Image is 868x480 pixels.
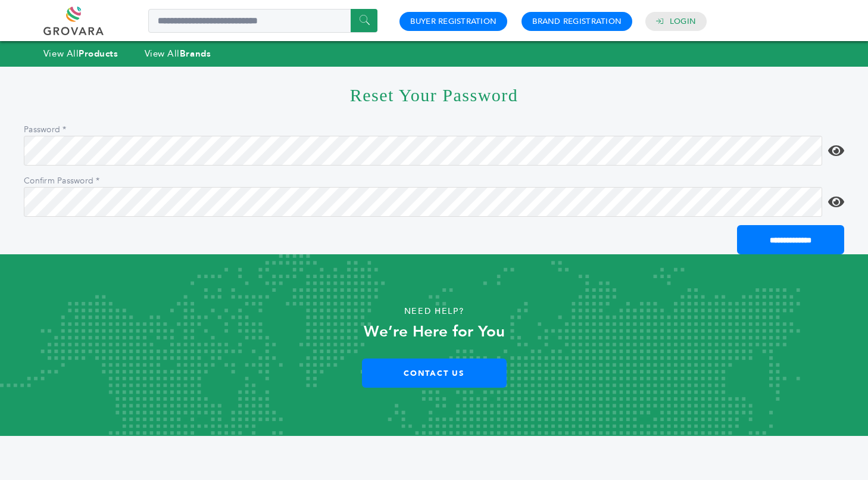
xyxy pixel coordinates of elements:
strong: Products [79,48,118,60]
a: View AllProducts [43,48,118,60]
label: Confirm Password [24,175,107,187]
h1: Reset Your Password [24,67,844,123]
strong: We’re Here for You [364,321,505,342]
p: Need Help? [43,303,825,320]
input: Search a product or brand... [148,9,377,33]
a: Buyer Registration [410,16,497,27]
a: View AllBrands [145,48,211,60]
label: Password [24,124,107,136]
a: Login [670,16,696,27]
a: Contact Us [362,359,507,388]
a: Brand Registration [532,16,622,27]
strong: Brands [180,48,211,60]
